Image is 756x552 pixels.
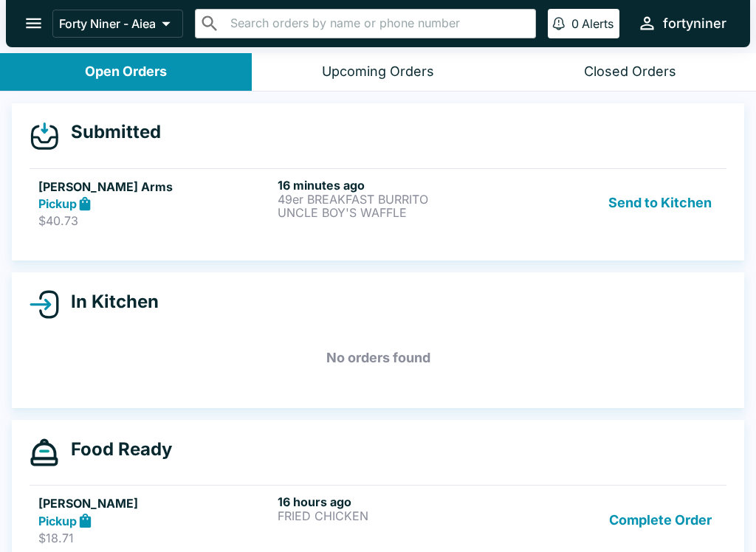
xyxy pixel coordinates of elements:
h6: 16 hours ago [278,494,511,509]
p: Forty Niner - Aiea [59,16,156,31]
strong: Pickup [38,514,77,528]
p: Alerts [582,16,614,31]
button: open drawer [15,4,52,42]
h5: No orders found [30,331,726,384]
h4: Food Ready [59,438,172,460]
p: 0 [571,16,579,31]
p: 49er BREAKFAST BURRITO [278,193,511,206]
div: Open Orders [85,63,167,80]
h4: Submitted [59,121,161,143]
h6: 16 minutes ago [278,178,511,193]
p: $18.71 [38,531,272,545]
input: Search orders by name or phone number [226,13,529,34]
strong: Pickup [38,196,77,211]
p: FRIED CHICKEN [278,509,511,522]
p: UNCLE BOY'S WAFFLE [278,206,511,219]
div: fortyniner [663,15,726,32]
p: $40.73 [38,213,272,228]
button: Send to Kitchen [602,178,718,229]
h4: In Kitchen [59,291,159,313]
div: Closed Orders [584,63,676,80]
button: fortyniner [631,7,732,39]
div: Upcoming Orders [322,63,434,80]
button: Forty Niner - Aiea [52,10,183,38]
a: [PERSON_NAME] ArmsPickup$40.7316 minutes ago49er BREAKFAST BURRITOUNCLE BOY'S WAFFLESend to Kitchen [30,168,726,238]
h5: [PERSON_NAME] [38,494,272,512]
h5: [PERSON_NAME] Arms [38,178,272,196]
button: Complete Order [603,494,718,545]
